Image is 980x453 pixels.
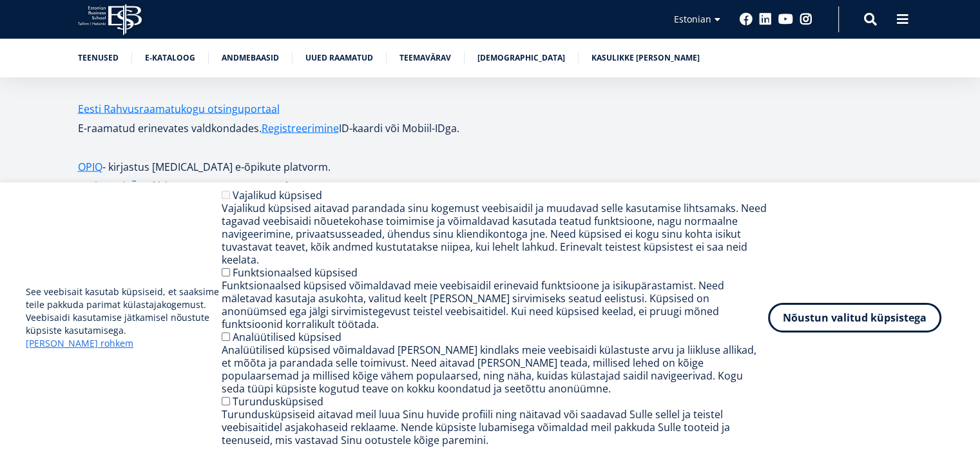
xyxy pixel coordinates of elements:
[477,52,565,64] a: [DEMOGRAPHIC_DATA]
[78,99,280,118] a: Eesti Rahvusraamatukogu otsinguportaal
[233,394,323,409] label: Turundusküpsised
[222,52,279,64] a: Andmebaasid
[768,303,941,333] button: Nõustun valitud küpsistega
[591,52,700,64] a: Kasulikke [PERSON_NAME]
[78,52,119,64] a: Teenused
[78,157,690,176] p: - kirjastus [MEDICAL_DATA] e-õpikute platvorm.
[233,330,341,344] label: Analüütilised küpsised
[222,343,768,395] div: Analüütilised küpsised võimaldavad [PERSON_NAME] kindlaks meie veebisaidi külastuste arvu ja liik...
[778,13,793,26] a: Youtube
[759,13,772,26] a: Linkedin
[78,157,102,176] a: OPIQ
[222,279,768,331] div: Funktsionaalsed küpsised võimaldavad meie veebisaidil erinevaid funktsioone ja isikupärastamist. ...
[262,118,339,137] a: Registreerimine
[233,188,322,202] label: Vajalikud küpsised
[78,176,690,195] p: - kirjastuse Maurus e-õppe platvorm.
[222,408,768,447] div: Turundusküpsiseid aitavad meil luua Sinu huvide profiili ning näitavad või saadavad Sulle sellel ...
[800,13,812,26] a: Instagram
[233,265,358,280] label: Funktsionaalsed küpsised
[145,52,195,64] a: E-kataloog
[305,52,373,64] a: Uued raamatud
[26,337,133,350] a: [PERSON_NAME] rohkem
[78,99,690,137] p: E-raamatud erinevates valdkondades. ID-kaardi või Mobiil-IDga.
[78,176,147,195] a: TaskuTark ÕPI
[399,52,451,64] a: Teemavärav
[222,202,768,266] div: Vajalikud küpsised aitavad parandada sinu kogemust veebisaidil ja muudavad selle kasutamise lihts...
[26,285,222,350] p: See veebisait kasutab küpsiseid, et saaksime teile pakkuda parimat külastajakogemust. Veebisaidi ...
[740,13,753,26] a: Facebook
